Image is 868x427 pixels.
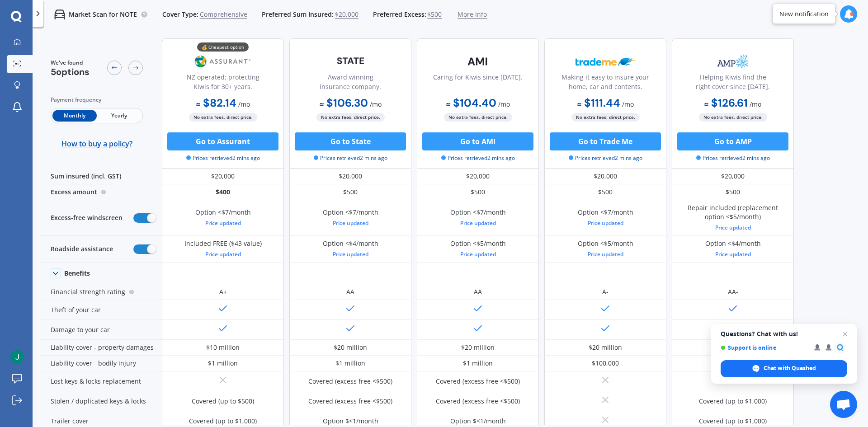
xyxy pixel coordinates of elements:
img: Assurant.png [193,50,253,73]
div: Making it easy to insure your home, car and contents. [552,72,659,95]
div: Damage to your car [40,320,162,340]
img: car.f15378c7a67c060ca3f3.svg [54,9,65,20]
div: Liability cover - property damages [40,340,162,356]
span: No extra fees, direct price. [316,113,385,122]
div: Lost keys & locks replacement [40,371,162,391]
img: State-text-1.webp [321,50,380,71]
div: Price updated [195,219,251,228]
div: Chat with Quashed [721,360,847,377]
div: Option <$7/month [323,208,378,228]
button: Go to State [295,132,406,150]
b: $106.30 [320,96,368,110]
span: Preferred Excess: [373,10,426,19]
div: Excess-free windscreen [40,200,162,236]
div: NZ operated; protecting Kiwis for 30+ years. [170,72,276,95]
span: Prices retrieved 2 mins ago [186,154,260,162]
div: $10 million [206,343,240,352]
div: Option <$7/month [450,208,506,228]
div: AA [346,287,354,296]
div: $20 million [334,343,367,352]
div: Covered (excess free <$500) [436,397,520,406]
span: Yearly [97,110,141,122]
div: Option <$7/month [578,208,633,228]
div: $20,000 [672,169,794,184]
img: ACg8ocIGvAgBRM-Cb4xg0FsH5xEFtIyEMpuWdWM2vaNvjQJC8bllKA=s96-c [10,350,24,364]
span: More info [458,10,487,19]
div: Price updated [184,250,262,259]
div: Roadside assistance [40,236,162,263]
img: AMI-text-1.webp [448,50,508,73]
div: Covered (excess free <$500) [308,397,392,406]
div: Stolen / duplicated keys & locks [40,391,162,411]
div: $100,000 [592,359,619,368]
div: AA [474,287,482,296]
div: Helping Kiwis find the right cover since [DATE]. [679,72,786,95]
div: Option $<1/month [450,417,506,426]
span: No extra fees, direct price. [189,113,257,122]
span: $500 [427,10,442,19]
div: Liability cover - bodily injury [40,356,162,371]
span: Cover Type: [162,10,198,19]
div: Price updated [679,223,787,232]
div: Covered (up to $1,000) [699,397,767,406]
span: / mo [622,100,634,108]
div: 💰 Cheapest option [197,42,249,52]
div: A- [602,287,609,296]
b: $82.14 [196,96,236,110]
div: Price updated [705,250,761,259]
span: Prices retrieved 2 mins ago [696,154,770,162]
span: / mo [238,100,250,108]
div: $1 million [335,359,365,368]
span: Chat with Quashed [764,364,816,372]
span: $20,000 [335,10,359,19]
div: $1 million [463,359,493,368]
div: $20 million [461,343,495,352]
img: Trademe.webp [576,50,635,73]
div: Price updated [450,219,506,228]
span: No extra fees, direct price. [571,113,640,122]
div: Covered (excess free <$500) [308,377,392,386]
span: How to buy a policy? [61,139,132,148]
span: Prices retrieved 2 mins ago [314,154,387,162]
div: Covered (up to $1,000) [189,417,257,426]
span: We've found [51,59,90,67]
div: Covered (excess free <$500) [436,377,520,386]
span: Questions? Chat with us! [721,330,847,338]
div: Financial strength rating [40,284,162,300]
b: $126.61 [704,96,748,110]
button: Go to AMI [422,132,533,150]
div: Included FREE ($43 value) [184,239,262,259]
div: $20,000 [544,169,666,184]
div: Award winning insurance company. [297,72,404,95]
div: Price updated [578,250,633,259]
div: Price updated [578,219,633,228]
div: Repair included (replacement option <$5/month) [679,203,787,232]
div: Option $<1/month [323,417,378,426]
span: Support is online [721,344,808,351]
span: Prices retrieved 2 mins ago [441,154,515,162]
span: Monthly [52,110,97,122]
span: Prices retrieved 2 mins ago [569,154,642,162]
span: Preferred Sum Insured: [262,10,334,19]
div: Option <$4/month [705,239,761,259]
div: Benefits [64,269,90,277]
img: AMP.webp [703,50,763,73]
div: Option <$7/month [195,208,251,228]
div: $20 million [589,343,622,352]
div: $500 [289,184,411,200]
div: Option <$4/month [323,239,378,259]
div: $20,000 [417,169,539,184]
div: Theft of your car [40,300,162,320]
div: Covered (up to $1,000) [699,417,767,426]
span: 5 options [51,66,90,78]
div: Open chat [830,391,857,418]
span: / mo [370,100,382,108]
div: New notification [779,9,829,19]
div: Price updated [323,219,378,228]
div: Option <$5/month [578,239,633,259]
div: $400 [162,184,284,200]
div: $500 [544,184,666,200]
div: Excess amount [40,184,162,200]
button: Go to Trade Me [550,132,661,150]
p: Market Scan for NOTE [69,10,137,19]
